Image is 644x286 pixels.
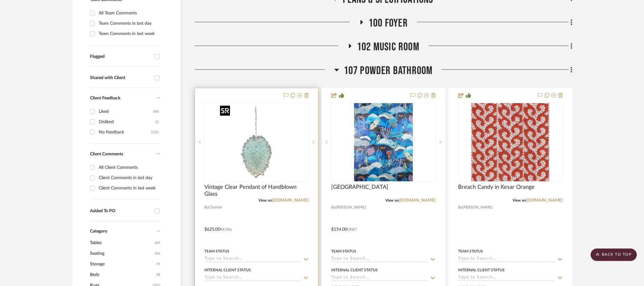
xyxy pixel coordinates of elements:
[331,184,388,191] span: [GEOGRAPHIC_DATA]
[157,259,160,269] span: (9)
[204,204,209,210] span: By
[204,184,309,198] span: Vintage Clear Pendant of Handblown Glass
[99,29,159,39] div: Team Comments in last week
[331,256,428,262] input: Type to Search…
[155,248,160,258] span: (33)
[90,75,152,81] div: Shared with Client
[157,270,160,280] span: (8)
[90,152,123,156] span: Client Comments
[331,248,356,254] div: Team Status
[512,198,526,202] span: View on
[151,127,159,137] div: (131)
[458,248,483,254] div: Team Status
[99,127,151,137] div: No Feedback
[155,238,160,248] span: (64)
[99,163,159,173] div: All Client Comments
[462,204,493,210] span: [PERSON_NAME]
[591,248,637,261] scroll-to-top-button: BACK TO TOP
[331,204,336,210] span: By
[153,107,159,117] div: (58)
[90,248,153,259] span: Seating
[354,103,413,181] img: Les Maldives
[99,18,159,28] div: Team Comments in last day
[205,103,308,182] div: 0
[204,248,229,254] div: Team Status
[458,184,535,191] span: Breach Candy in Kesar Orange
[331,275,428,281] input: Type to Search…
[458,256,555,262] input: Type to Search…
[471,103,549,181] img: Breach Candy in Kesar Orange
[399,198,436,203] a: [DOMAIN_NAME]
[368,17,408,30] span: 100 Foyer
[99,117,155,127] div: Disliked
[458,275,555,281] input: Type to Search…
[90,238,153,248] span: Tables
[344,64,433,78] span: 107 Powder Bathroom
[209,204,222,210] span: Chairish
[90,54,152,59] div: Flagged
[155,117,159,127] div: (1)
[99,8,159,18] div: All Team Comments
[90,96,120,100] span: Client Feedback
[385,198,399,202] span: View on
[331,267,378,273] div: Internal Client Status
[99,173,159,183] div: Client Comments in last day
[336,204,366,210] span: [PERSON_NAME]
[99,107,153,117] div: Liked
[90,208,152,214] div: Added To PO
[90,269,155,280] span: Beds
[357,40,419,54] span: 102 Music Room
[272,198,309,203] a: [DOMAIN_NAME]
[99,183,159,193] div: Client Comments in last week
[458,204,462,210] span: By
[204,275,301,281] input: Type to Search…
[258,198,272,202] span: View on
[217,103,296,181] img: Vintage Clear Pendant of Handblown Glass
[526,198,563,203] a: [DOMAIN_NAME]
[204,256,301,262] input: Type to Search…
[90,229,107,234] span: Category
[204,267,251,273] div: Internal Client Status
[458,267,505,273] div: Internal Client Status
[90,259,155,269] span: Storage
